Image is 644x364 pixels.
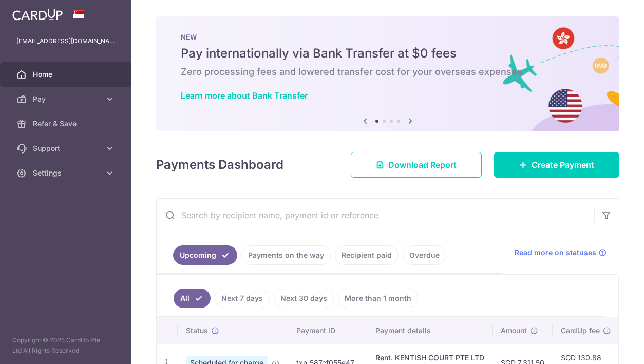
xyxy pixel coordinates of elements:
span: Read more on statuses [515,247,596,258]
span: Pay [33,94,101,104]
img: CardUp [12,8,63,21]
th: Payment ID [288,317,367,344]
th: Payment details [367,317,493,344]
h5: Pay internationally via Bank Transfer at $0 fees [181,45,595,62]
a: All [174,289,211,308]
a: Next 7 days [215,289,270,308]
span: Settings [33,168,101,178]
a: Next 30 days [274,289,334,308]
a: More than 1 month [338,289,418,308]
span: Refer & Save [33,119,101,129]
span: Create Payment [532,159,594,171]
span: Status [186,325,208,336]
div: Rent. KENTISH COURT PTE LTD [375,353,484,363]
a: Download Report [351,152,482,178]
h4: Payments Dashboard [156,156,283,174]
input: Search by recipient name, payment id or reference [157,199,594,232]
span: Download Report [388,159,457,171]
a: Read more on statuses [515,247,607,258]
span: Amount [501,325,527,336]
a: Payments on the way [241,245,331,265]
a: Recipient paid [335,245,399,265]
img: Bank transfer banner [156,16,619,131]
span: Home [33,69,101,80]
p: [EMAIL_ADDRESS][DOMAIN_NAME] [16,36,115,46]
h6: Zero processing fees and lowered transfer cost for your overseas expenses [181,66,595,78]
a: Learn more about Bank Transfer [181,90,308,101]
span: CardUp fee [561,325,600,336]
a: Overdue [403,245,446,265]
span: Support [33,143,101,154]
p: NEW [181,33,595,41]
a: Create Payment [494,152,619,178]
a: Upcoming [173,245,237,265]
